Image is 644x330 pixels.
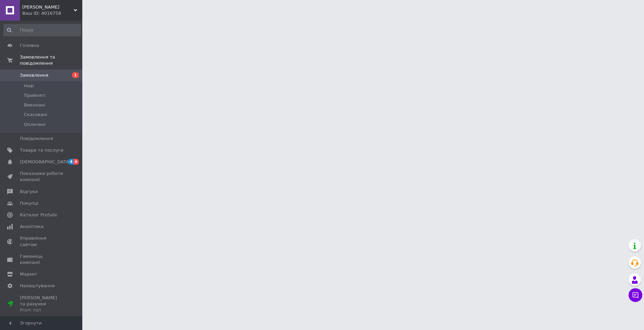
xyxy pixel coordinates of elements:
[20,283,55,289] span: Налаштування
[20,271,37,277] span: Маркет
[20,72,48,78] span: Замовлення
[20,253,63,266] span: Гаманець компанії
[24,112,47,118] span: Скасовані
[22,10,82,16] div: Ваш ID: 4016758
[629,288,642,302] button: Чат з покупцем
[73,159,79,165] span: 4
[3,24,81,36] input: Пошук
[20,295,63,314] span: [PERSON_NAME] та рахунки
[20,212,57,218] span: Каталог ProSale
[20,189,38,195] span: Відгуки
[20,224,44,230] span: Аналітика
[20,170,63,183] span: Показники роботи компанії
[22,4,74,10] span: Взутті Магазин
[20,200,38,206] span: Покупці
[20,235,63,247] span: Управління сайтом
[20,159,71,165] span: [DEMOGRAPHIC_DATA]
[20,307,63,313] div: Prom топ
[24,122,46,128] span: Оплачені
[24,102,45,108] span: Виконані
[24,83,34,89] span: Нові
[20,54,82,66] span: Замовлення та повідомлення
[72,72,79,78] span: 1
[24,92,45,99] span: Прийняті
[20,136,53,142] span: Повідомлення
[20,147,63,153] span: Товари та послуги
[68,159,74,165] span: 4
[20,42,39,49] span: Головна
